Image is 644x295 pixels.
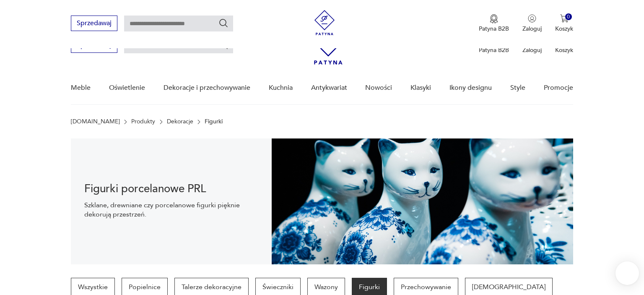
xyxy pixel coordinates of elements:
a: Promocje [544,72,573,104]
button: Sprzedawaj [71,16,117,31]
a: Style [510,72,525,104]
div: 0 [565,13,572,21]
a: Dekoracje [167,118,193,125]
img: Figurki vintage [272,138,573,264]
a: Kuchnia [269,72,293,104]
img: Ikonka użytkownika [528,14,536,23]
p: Figurki [205,118,223,125]
a: Ikony designu [449,72,492,104]
a: Meble [71,72,91,104]
p: Koszyk [555,46,573,54]
a: Klasyki [410,72,431,104]
p: Zaloguj [522,46,542,54]
p: Zaloguj [522,25,542,33]
p: Patyna B2B [479,25,509,33]
p: Patyna B2B [479,46,509,54]
button: Patyna B2B [479,14,509,33]
a: Nowości [365,72,392,104]
a: Ikona medaluPatyna B2B [479,14,509,33]
a: Antykwariat [311,72,347,104]
p: Szklane, drewniane czy porcelanowe figurki pięknie dekorują przestrzeń. [84,201,258,219]
a: [DOMAIN_NAME] [71,118,120,125]
p: Koszyk [555,25,573,33]
button: 0Koszyk [555,14,573,33]
h1: Figurki porcelanowe PRL [84,184,258,194]
a: Oświetlenie [109,72,145,104]
a: Dekoracje i przechowywanie [164,72,250,104]
button: Szukaj [218,18,229,28]
button: Zaloguj [522,14,542,33]
a: Sprzedawaj [71,21,117,27]
a: Produkty [131,118,155,125]
iframe: Smartsupp widget button [615,261,639,285]
img: Patyna - sklep z meblami i dekoracjami vintage [312,10,337,35]
a: Sprzedawaj [71,43,117,49]
img: Ikona koszyka [560,14,569,23]
img: Ikona medalu [490,14,498,23]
